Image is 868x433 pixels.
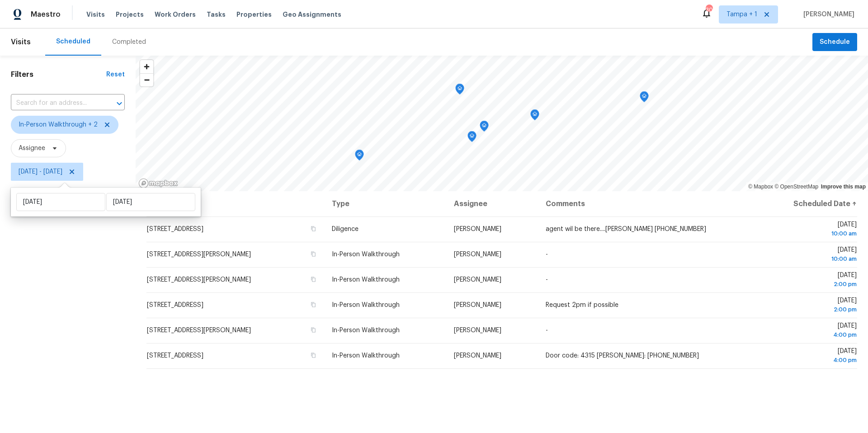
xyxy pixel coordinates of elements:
[726,10,757,19] span: Tampa + 1
[759,330,857,339] div: 4:00 pm
[820,37,850,48] span: Schedule
[309,326,317,334] button: Copy Address
[19,167,62,176] span: [DATE] - [DATE]
[530,109,539,123] div: Map marker
[106,70,125,79] div: Reset
[332,353,400,359] span: In-Person Walkthrough
[759,348,857,365] span: [DATE]
[332,327,400,334] span: In-Person Walkthrough
[236,10,272,19] span: Properties
[447,191,538,216] th: Assignee
[140,73,153,86] button: Zoom out
[759,323,857,339] span: [DATE]
[106,193,195,211] input: End date
[332,251,400,258] span: In-Person Walkthrough
[759,280,857,289] div: 2:00 pm
[454,302,501,308] span: [PERSON_NAME]
[355,150,364,164] div: Map marker
[309,250,317,258] button: Copy Address
[454,251,501,258] span: [PERSON_NAME]
[759,254,857,264] div: 10:00 am
[546,302,618,308] span: Request 2pm if possible
[332,302,400,308] span: In-Person Walkthrough
[309,301,317,309] button: Copy Address
[759,305,857,314] div: 2:00 pm
[759,229,857,238] div: 10:00 am
[455,84,464,98] div: Map marker
[112,38,146,47] div: Completed
[147,277,251,283] span: [STREET_ADDRESS][PERSON_NAME]
[147,302,203,308] span: [STREET_ADDRESS]
[136,56,868,191] canvas: Map
[759,221,857,238] span: [DATE]
[140,60,153,73] button: Zoom in
[454,353,501,359] span: [PERSON_NAME]
[11,32,31,52] span: Visits
[812,33,857,52] button: Schedule
[147,327,251,334] span: [STREET_ADDRESS][PERSON_NAME]
[86,10,105,19] span: Visits
[56,37,90,46] div: Scheduled
[546,251,548,258] span: -
[759,356,857,365] div: 4:00 pm
[332,226,359,232] span: Diligence
[138,178,178,188] a: Mapbox homepage
[759,272,857,289] span: [DATE]
[309,225,317,233] button: Copy Address
[11,70,106,79] h1: Filters
[309,351,317,359] button: Copy Address
[155,10,196,19] span: Work Orders
[19,120,98,129] span: In-Person Walkthrough + 2
[146,191,325,216] th: Address
[16,193,105,211] input: Start date
[116,10,144,19] span: Projects
[309,275,317,283] button: Copy Address
[546,226,706,232] span: agent wil be there....[PERSON_NAME] [PHONE_NUMBER]
[640,91,649,105] div: Map marker
[546,327,548,334] span: -
[706,5,712,14] div: 30
[800,10,854,19] span: [PERSON_NAME]
[147,226,203,232] span: [STREET_ADDRESS]
[821,184,866,190] a: Improve this map
[752,191,857,216] th: Scheduled Date ↑
[546,277,548,283] span: -
[774,184,818,190] a: OpenStreetMap
[454,327,501,334] span: [PERSON_NAME]
[454,277,501,283] span: [PERSON_NAME]
[332,277,400,283] span: In-Person Walkthrough
[454,226,501,232] span: [PERSON_NAME]
[546,353,699,359] span: Door code: 4315 [PERSON_NAME]: [PHONE_NUMBER]
[480,121,489,135] div: Map marker
[207,11,226,18] span: Tasks
[147,353,203,359] span: [STREET_ADDRESS]
[467,131,476,145] div: Map marker
[147,251,251,258] span: [STREET_ADDRESS][PERSON_NAME]
[19,144,45,153] span: Assignee
[31,10,61,19] span: Maestro
[759,297,857,314] span: [DATE]
[759,247,857,264] span: [DATE]
[325,191,447,216] th: Type
[283,10,341,19] span: Geo Assignments
[538,191,752,216] th: Comments
[748,184,773,190] a: Mapbox
[11,96,99,110] input: Search for an address...
[113,97,126,110] button: Open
